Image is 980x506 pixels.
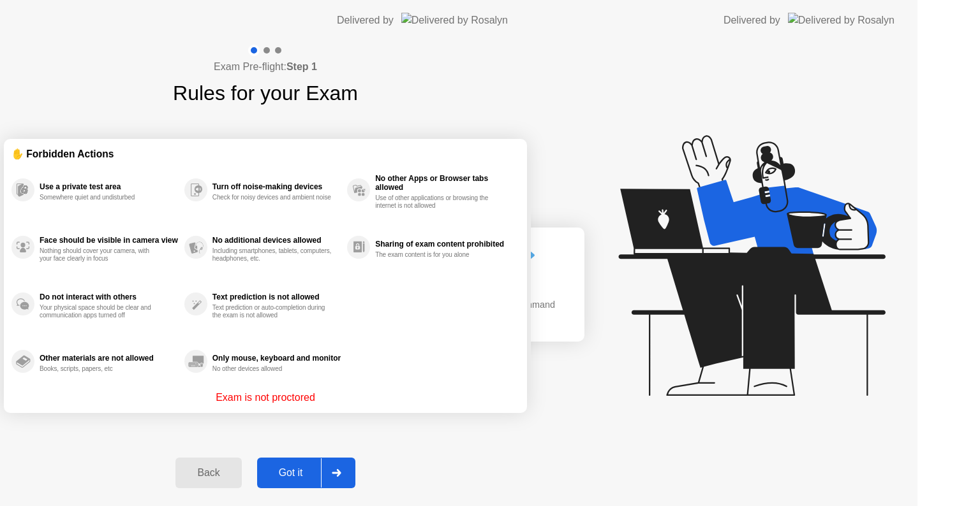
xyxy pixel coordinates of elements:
img: Delivered by Rosalyn [788,13,895,27]
div: Text prediction is not allowed [212,293,341,301]
div: Use a private test area [40,182,178,191]
div: Delivered by [337,13,394,28]
div: Use of other applications or browsing the internet is not allowed [375,194,496,210]
div: Check for noisy devices and ambient noise [212,194,333,201]
div: The exam content is for you alone [375,251,496,259]
div: Got it [261,467,321,479]
div: Text prediction or auto-completion during the exam is not allowed [212,304,333,319]
div: Delivered by [724,13,780,28]
div: Turn off noise-making devices [212,182,341,191]
div: Including smartphones, tablets, computers, headphones, etc. [212,247,333,263]
p: Exam is not proctored [216,390,315,405]
div: Nothing should cover your camera, with your face clearly in focus [40,247,160,263]
div: Somewhere quiet and undisturbed [40,194,160,201]
div: No other devices allowed [212,365,333,373]
div: Do not interact with others [40,293,178,301]
div: Books, scripts, papers, etc [40,365,160,373]
div: Other materials are not allowed [40,354,178,363]
div: Back [179,467,237,479]
button: Back [175,458,241,488]
h4: Exam Pre-flight: [214,59,317,75]
div: No other Apps or Browser tabs allowed [375,174,513,192]
h1: Rules for your Exam [173,78,358,108]
div: Only mouse, keyboard and monitor [212,354,341,363]
div: Your physical space should be clear and communication apps turned off [40,304,160,319]
div: Face should be visible in camera view [40,236,178,245]
button: Got it [257,458,355,488]
b: Step 1 [286,61,317,72]
img: Delivered by Rosalyn [401,13,508,27]
div: ✋ Forbidden Actions [11,147,519,161]
div: No additional devices allowed [212,236,341,245]
div: Sharing of exam content prohibited [375,240,513,249]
